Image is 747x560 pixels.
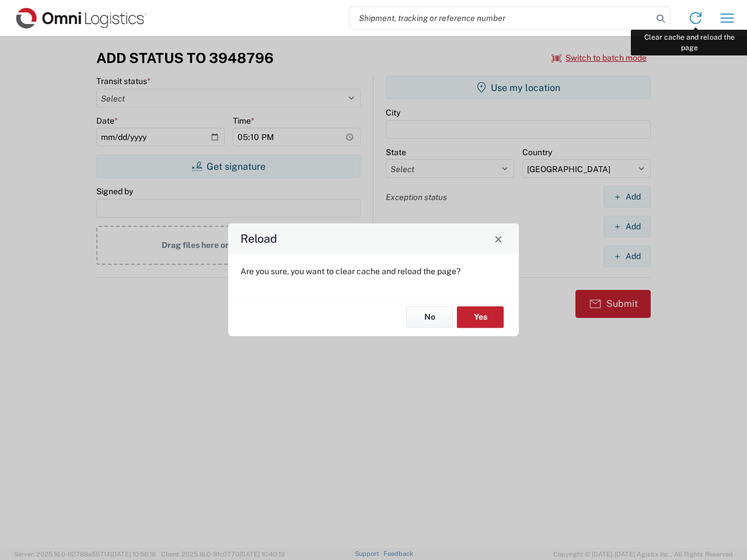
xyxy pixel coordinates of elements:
button: No [406,306,453,328]
input: Shipment, tracking or reference number [350,7,652,29]
button: Close [490,230,507,247]
p: Are you sure, you want to clear cache and reload the page? [240,266,507,276]
h4: Reload [240,230,277,247]
button: Yes [457,306,504,328]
